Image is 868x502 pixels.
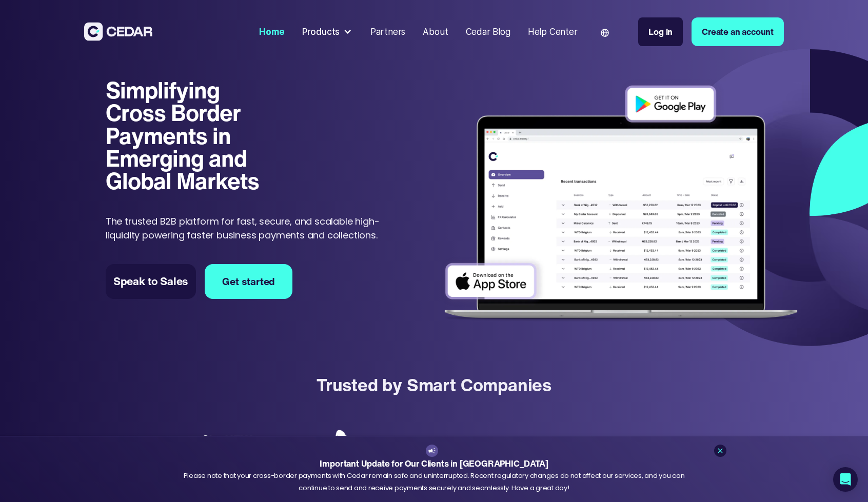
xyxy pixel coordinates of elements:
[692,17,784,46] a: Create an account
[423,25,448,38] div: About
[601,29,609,37] img: world icon
[205,264,292,299] a: Get started
[833,467,858,492] div: Open Intercom Messenger
[461,20,515,44] a: Cedar Blog
[106,214,393,242] p: The trusted B2B platform for fast, secure, and scalable high-liquidity powering faster business p...
[302,25,340,38] div: Products
[366,20,410,44] a: Partners
[255,20,289,44] a: Home
[330,429,407,461] img: Adebisi Foods logo
[106,264,196,299] a: Speak to Sales
[638,17,683,46] a: Log in
[370,25,406,38] div: Partners
[648,25,673,38] div: Log in
[528,25,578,38] div: Help Center
[523,20,582,44] a: Help Center
[437,78,805,329] img: Dashboard of transactions
[200,434,277,455] img: New Marine logo
[298,21,357,43] div: Products
[106,79,278,193] h1: Simplifying Cross Border Payments in Emerging and Global Markets
[419,20,452,44] a: About
[259,25,284,38] div: Home
[466,25,510,38] div: Cedar Blog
